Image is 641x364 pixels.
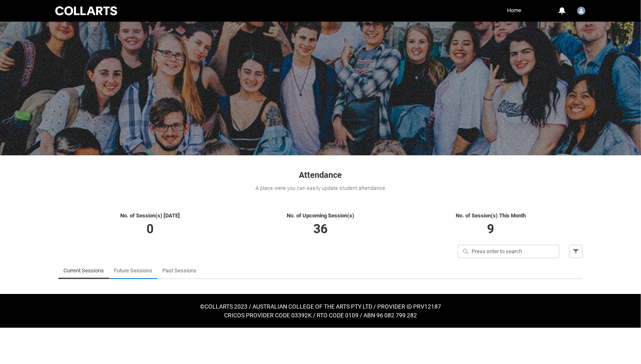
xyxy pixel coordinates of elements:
[458,245,559,258] input: Press enter to search
[63,262,104,279] a: Current Sessions
[575,3,588,17] button: User Profile Faculty.aharding
[121,212,180,219] span: No. of Session(s) [DATE]
[58,184,583,192] div: A place were you can easily update student attendance
[147,222,154,236] span: 0
[162,262,197,279] a: Past Sessions
[487,222,495,236] span: 9
[313,222,328,236] span: 36
[109,262,157,279] li: Future Sessions
[456,212,526,219] span: No. of Session(s) This Month
[287,212,354,219] span: No. of Upcoming Session(s)
[577,7,585,15] img: Faculty.aharding
[299,170,342,180] span: Attendance
[114,262,152,279] a: Future Sessions
[157,262,202,279] li: Past Sessions
[58,262,109,279] li: Current Sessions
[569,245,583,258] button: Filter
[505,4,523,17] a: Home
